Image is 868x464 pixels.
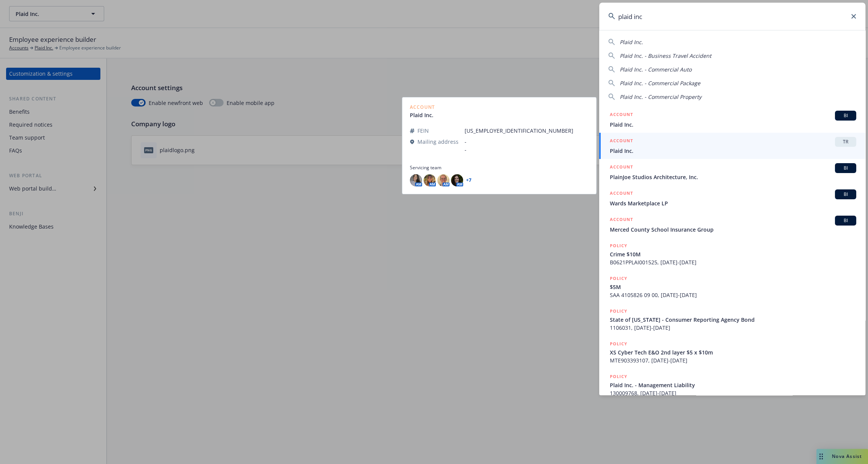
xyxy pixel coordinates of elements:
span: State of [US_STATE] - Consumer Reporting Agency Bond [610,316,856,324]
h5: POLICY [610,307,627,315]
h5: ACCOUNT [610,137,633,146]
span: BI [838,112,853,119]
h5: POLICY [610,373,627,380]
span: BI [838,217,853,224]
a: POLICY$5MSAA 4105826 09 00, [DATE]-[DATE] [599,270,865,303]
span: $5M [610,283,856,291]
a: ACCOUNTTRPlaid Inc. [599,133,865,159]
a: ACCOUNTBIMerced County School Insurance Group [599,211,865,238]
a: ACCOUNTBIWards Marketplace LP [599,185,865,211]
span: Plaid Inc. - Business Travel Accident [620,52,711,59]
span: Plaid Inc. - Commercial Property [620,93,701,100]
span: Merced County School Insurance Group [610,226,856,234]
span: 1106031, [DATE]-[DATE] [610,324,856,332]
input: Search... [599,3,865,30]
a: POLICYCrime $10MB0621PPLAI001525, [DATE]-[DATE] [599,238,865,270]
h5: ACCOUNT [610,216,633,225]
span: Plaid Inc. [610,147,856,155]
span: BI [838,165,853,172]
a: POLICYPlaid Inc. - Management Liability130009768, [DATE]-[DATE] [599,369,865,401]
span: TR [838,138,853,145]
span: PlainJoe Studios Architecture, Inc. [610,173,856,181]
span: SAA 4105826 09 00, [DATE]-[DATE] [610,291,856,299]
span: Plaid Inc. - Commercial Package [620,79,700,87]
h5: ACCOUNT [610,189,633,199]
span: B0621PPLAI001525, [DATE]-[DATE] [610,258,856,266]
h5: POLICY [610,340,627,348]
a: ACCOUNTBIPlainJoe Studios Architecture, Inc. [599,159,865,185]
span: Plaid Inc. - Commercial Auto [620,66,692,73]
span: XS Cyber Tech E&O 2nd layer $5 x $10m [610,348,856,356]
h5: ACCOUNT [610,163,633,172]
a: ACCOUNTBIPlaid Inc. [599,106,865,133]
h5: ACCOUNT [610,111,633,120]
span: Wards Marketplace LP [610,199,856,207]
h5: POLICY [610,275,627,282]
span: Crime $10M [610,250,856,258]
span: 130009768, [DATE]-[DATE] [610,389,856,397]
a: POLICYXS Cyber Tech E&O 2nd layer $5 x $10mMTE903393107, [DATE]-[DATE] [599,336,865,369]
span: Plaid Inc. - Management Liability [610,381,856,389]
h5: POLICY [610,242,627,249]
span: Plaid Inc. [610,121,856,129]
span: BI [838,191,853,198]
span: MTE903393107, [DATE]-[DATE] [610,356,856,364]
span: Plaid Inc. [620,38,643,46]
a: POLICYState of [US_STATE] - Consumer Reporting Agency Bond1106031, [DATE]-[DATE] [599,303,865,336]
